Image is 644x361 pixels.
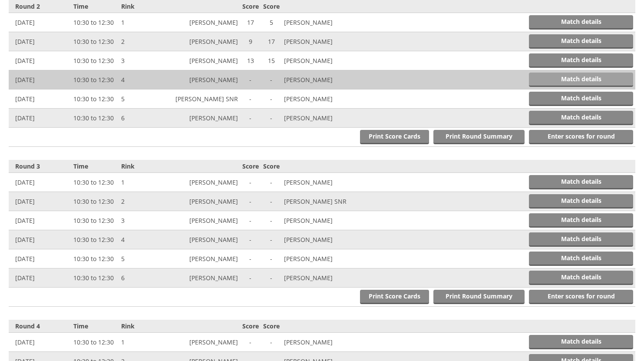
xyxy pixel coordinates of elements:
td: 1 [119,13,165,32]
td: [DATE] [9,333,71,352]
td: - [261,173,282,192]
td: [PERSON_NAME] [165,249,240,268]
td: 15 [261,51,282,70]
th: Time [71,160,119,173]
td: - [240,268,261,288]
th: Score [261,320,282,333]
td: 10:30 to 12:30 [71,51,119,70]
td: - [240,173,261,192]
td: [PERSON_NAME] [165,211,240,230]
td: [PERSON_NAME] [282,249,357,268]
td: - [261,109,282,128]
td: - [261,89,282,109]
th: Score [240,160,261,173]
td: [PERSON_NAME] [282,268,357,288]
td: - [261,192,282,211]
th: Round 3 [9,160,71,173]
td: 4 [119,70,165,89]
a: Match details [529,213,633,228]
td: 4 [119,230,165,249]
th: Rink [119,320,165,333]
a: Match details [529,175,633,189]
td: [DATE] [9,32,71,51]
td: 6 [119,268,165,288]
td: 2 [119,32,165,51]
td: [PERSON_NAME] SNR [282,192,357,211]
td: [DATE] [9,173,71,192]
td: [PERSON_NAME] [165,333,240,352]
td: [PERSON_NAME] [282,211,357,230]
td: [PERSON_NAME] [282,70,357,89]
td: [PERSON_NAME] [282,51,357,70]
td: 13 [240,51,261,70]
td: - [240,192,261,211]
td: 5 [261,13,282,32]
td: 10:30 to 12:30 [71,192,119,211]
a: Match details [529,53,633,68]
td: [PERSON_NAME] [165,173,240,192]
a: Match details [529,232,633,247]
td: 5 [119,249,165,268]
a: Match details [529,73,633,87]
a: Match details [529,15,633,30]
td: [DATE] [9,13,71,32]
a: Match details [529,92,633,106]
td: [PERSON_NAME] [282,333,357,352]
a: Enter scores for round [529,290,633,304]
td: - [261,268,282,288]
td: 10:30 to 12:30 [71,13,119,32]
td: - [240,230,261,249]
td: 10:30 to 12:30 [71,249,119,268]
td: - [261,211,282,230]
td: [DATE] [9,211,71,230]
a: Print Round Summary [433,130,525,144]
td: 10:30 to 12:30 [71,173,119,192]
td: 10:30 to 12:30 [71,211,119,230]
td: [DATE] [9,268,71,288]
td: 1 [119,333,165,352]
td: - [240,249,261,268]
a: Print Score Cards [360,290,429,304]
td: - [240,89,261,109]
a: Match details [529,335,633,349]
td: - [240,109,261,128]
td: [PERSON_NAME] [282,109,357,128]
td: [PERSON_NAME] [165,51,240,70]
td: 17 [240,13,261,32]
td: 10:30 to 12:30 [71,32,119,51]
td: [PERSON_NAME] [165,230,240,249]
td: - [240,70,261,89]
td: - [261,249,282,268]
a: Match details [529,252,633,266]
th: Time [71,320,119,333]
a: Enter scores for round [529,130,633,144]
a: Print Score Cards [360,130,429,144]
td: [PERSON_NAME] [282,32,357,51]
td: 9 [240,32,261,51]
a: Match details [529,194,633,209]
a: Match details [529,34,633,49]
td: [DATE] [9,70,71,89]
td: [PERSON_NAME] [282,89,357,109]
td: - [261,230,282,249]
td: 10:30 to 12:30 [71,109,119,128]
td: [DATE] [9,51,71,70]
td: - [261,333,282,352]
td: [PERSON_NAME] [282,13,357,32]
td: [DATE] [9,192,71,211]
td: [PERSON_NAME] [165,192,240,211]
a: Match details [529,111,633,125]
td: 10:30 to 12:30 [71,333,119,352]
td: - [240,211,261,230]
th: Rink [119,160,165,173]
td: [PERSON_NAME] [165,70,240,89]
th: Score [261,160,282,173]
td: [PERSON_NAME] [165,109,240,128]
td: [PERSON_NAME] [282,230,357,249]
a: Print Round Summary [433,290,525,304]
td: [DATE] [9,230,71,249]
td: [PERSON_NAME] [165,268,240,288]
a: Match details [529,271,633,285]
td: 5 [119,89,165,109]
td: [PERSON_NAME] [165,13,240,32]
